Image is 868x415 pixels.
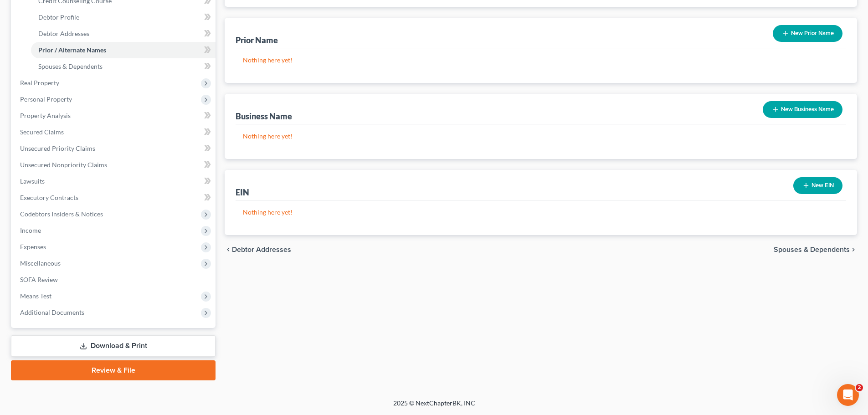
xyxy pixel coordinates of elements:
[236,187,249,198] div: EIN
[20,144,95,152] span: Unsecured Priority Claims
[20,276,58,283] span: SOFA Review
[13,157,216,173] a: Unsecured Nonpriority Claims
[38,46,106,54] span: Prior / Alternate Names
[31,26,216,42] a: Debtor Addresses
[20,226,41,234] span: Income
[13,108,216,124] a: Property Analysis
[31,58,216,75] a: Spouses & Dependents
[856,384,863,391] span: 2
[31,9,216,26] a: Debtor Profile
[20,292,51,300] span: Means Test
[13,124,216,140] a: Secured Claims
[225,246,232,253] i: chevron_left
[13,272,216,288] a: SOFA Review
[20,210,103,218] span: Codebtors Insiders & Notices
[38,30,89,37] span: Debtor Addresses
[837,384,859,406] iframe: Intercom live chat
[243,56,839,65] p: Nothing here yet!
[20,112,71,119] span: Property Analysis
[774,246,850,253] span: Spouses & Dependents
[13,173,216,190] a: Lawsuits
[20,194,78,201] span: Executory Contracts
[243,132,839,141] p: Nothing here yet!
[243,208,839,217] p: Nothing here yet!
[20,161,107,169] span: Unsecured Nonpriority Claims
[175,399,694,415] div: 2025 © NextChapterBK, INC
[850,246,857,253] i: chevron_right
[20,95,72,103] span: Personal Property
[225,246,291,253] button: chevron_left Debtor Addresses
[13,190,216,206] a: Executory Contracts
[38,13,79,21] span: Debtor Profile
[13,140,216,157] a: Unsecured Priority Claims
[236,35,278,46] div: Prior Name
[38,62,103,70] span: Spouses & Dependents
[763,101,842,118] button: New Business Name
[232,246,291,253] span: Debtor Addresses
[773,25,842,42] button: New Prior Name
[20,308,84,316] span: Additional Documents
[20,259,61,267] span: Miscellaneous
[236,111,292,122] div: Business Name
[20,128,64,136] span: Secured Claims
[20,243,46,251] span: Expenses
[11,335,216,357] a: Download & Print
[774,246,857,253] button: Spouses & Dependents chevron_right
[11,360,216,380] a: Review & File
[20,177,45,185] span: Lawsuits
[793,177,842,194] button: New EIN
[20,79,59,87] span: Real Property
[31,42,216,58] a: Prior / Alternate Names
